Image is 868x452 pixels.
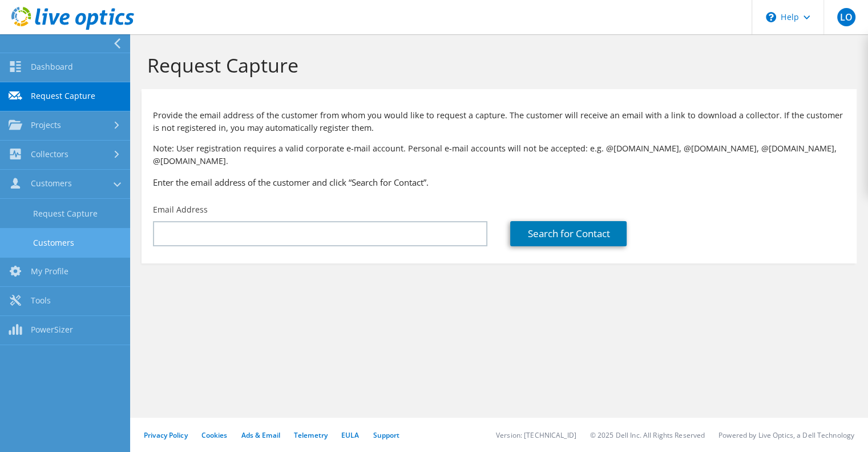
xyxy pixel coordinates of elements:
a: EULA [341,430,359,440]
a: Support [373,430,399,440]
p: Provide the email address of the customer from whom you would like to request a capture. The cust... [153,109,845,134]
a: Telemetry [294,430,328,440]
label: Email Address [153,204,208,215]
a: Privacy Policy [144,430,188,440]
h1: Request Capture [147,53,845,77]
svg: \n [766,12,776,22]
a: Search for Contact [510,221,627,246]
h3: Enter the email address of the customer and click “Search for Contact”. [153,176,845,189]
a: Cookies [201,430,228,440]
li: Powered by Live Optics, a Dell Technology [718,430,854,440]
li: © 2025 Dell Inc. All Rights Reserved [590,430,705,440]
li: Version: [TECHNICAL_ID] [496,430,576,440]
p: Note: User registration requires a valid corporate e-mail account. Personal e-mail accounts will ... [153,142,845,167]
span: LO [837,8,855,26]
a: Ads & Email [241,430,280,440]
